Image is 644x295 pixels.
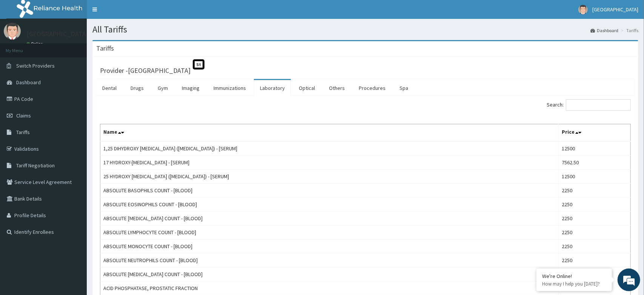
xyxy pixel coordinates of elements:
[353,80,392,96] a: Procedures
[566,99,631,111] input: Search:
[100,253,559,267] td: ABSOLUTE NEUTROPHILS COUNT - [BLOOD]
[14,38,31,57] img: d_794563401_company_1708531726252_794563401
[100,67,191,74] h3: Provider - [GEOGRAPHIC_DATA]
[26,31,89,37] p: [GEOGRAPHIC_DATA]
[100,239,559,253] td: ABSOLUTE MONOCYTE COUNT - [BLOOD]
[558,239,630,253] td: 2250
[100,124,559,142] th: Name
[542,281,606,287] p: How may I help you today?
[100,170,559,184] td: 25 HYDROXY [MEDICAL_DATA] ([MEDICAL_DATA]) - [SERUM]
[96,80,123,96] a: Dental
[100,198,559,212] td: ABSOLUTE EOSINOPHILS COUNT - [BLOOD]
[16,129,30,136] span: Tariffs
[547,99,631,111] label: Search:
[16,62,55,69] span: Switch Providers
[558,253,630,267] td: 2250
[558,198,630,212] td: 2250
[558,170,630,184] td: 12500
[254,80,291,96] a: Laboratory
[124,4,142,22] div: Minimize live chat window
[558,124,630,142] th: Price
[39,42,127,52] div: Chat with us now
[558,184,630,198] td: 2250
[4,23,21,40] img: User Image
[558,225,630,239] td: 2250
[44,95,104,171] span: We're online!
[558,141,630,156] td: 12500
[590,27,618,34] a: Dashboard
[323,80,351,96] a: Others
[293,80,321,96] a: Optical
[100,225,559,239] td: ABSOLUTE LYMPHOCYTE COUNT - [BLOOD]
[100,184,559,198] td: ABSOLUTE BASOPHILS COUNT - [BLOOD]
[558,267,630,281] td: 2250
[152,80,174,96] a: Gym
[193,59,204,70] span: St
[578,5,588,14] img: User Image
[4,206,144,233] textarea: Type your message and hit 'Enter'
[393,80,414,96] a: Spa
[124,80,150,96] a: Drugs
[100,212,559,225] td: ABSOLUTE [MEDICAL_DATA] COUNT - [BLOOD]
[592,6,638,13] span: [GEOGRAPHIC_DATA]
[16,79,41,86] span: Dashboard
[558,212,630,225] td: 2250
[100,156,559,170] td: 17 HYDROXY-[MEDICAL_DATA] - [SERUM]
[176,80,206,96] a: Imaging
[207,80,252,96] a: Immunizations
[26,41,45,46] a: Online
[619,27,638,34] li: Tariffs
[16,112,31,119] span: Claims
[16,162,55,169] span: Tariff Negotiation
[542,273,606,280] div: We're Online!
[100,267,559,281] td: ABSOLUTE [MEDICAL_DATA] COUNT - [BLOOD]
[96,45,114,52] h3: Tariffs
[92,25,638,34] h1: All Tariffs
[100,141,559,156] td: 1,25 DIHYDROXY [MEDICAL_DATA] ([MEDICAL_DATA]) - [SERUM]
[558,156,630,170] td: 7562.50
